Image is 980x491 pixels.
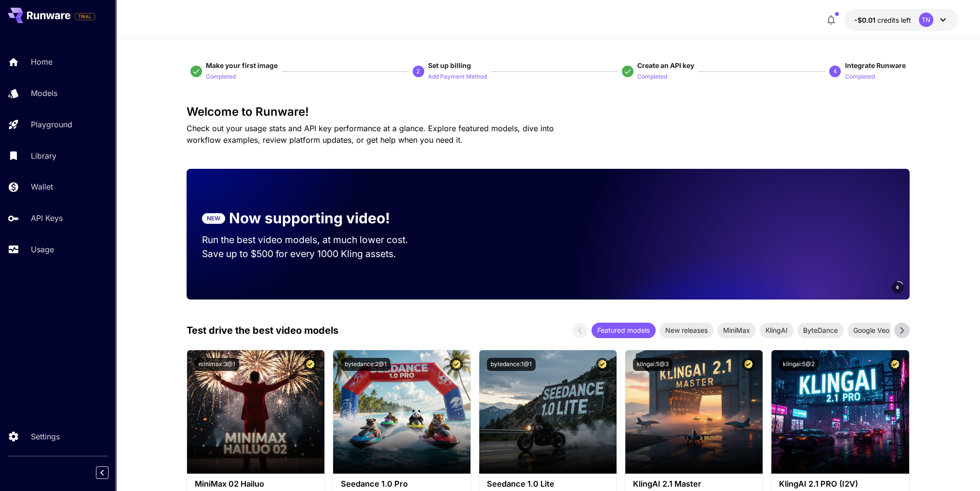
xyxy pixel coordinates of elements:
[888,358,901,371] button: Certified Model – Vetted for best performance and includes a commercial license.
[845,72,874,82] p: Completed
[187,123,554,145] span: Check out your usage stats and API key performance at a glance. Explore featured models, dive int...
[596,358,609,371] button: Certified Model – Vetted for best performance and includes a commercial license.
[845,61,905,69] span: Integrate Runware
[659,325,713,335] span: New releases
[717,323,756,338] div: MiniMax
[96,466,108,479] button: Collapse sidebar
[31,56,53,68] p: Home
[797,323,844,338] div: ByteDance
[847,325,895,335] span: Google Veo
[896,284,899,291] span: 6
[797,325,844,335] span: ByteDance
[428,61,471,69] span: Set up billing
[779,479,901,489] h3: KlingAI 2.1 PRO (I2V)
[637,72,667,82] p: Completed
[31,431,60,442] p: Settings
[341,479,463,489] h3: Seedance 1.0 Pro
[428,72,487,82] p: Add Payment Method
[717,325,756,335] span: MiniMax
[591,325,656,335] span: Featured models
[760,323,793,338] div: KlingAI
[659,323,713,338] div: New releases
[847,323,895,338] div: Google Veo
[103,464,116,481] div: Collapse sidebar
[202,233,427,247] p: Run the best video models, at much lower cost.
[633,358,672,371] button: klingai:5@3
[833,67,837,76] p: 4
[416,67,420,76] p: 2
[206,70,236,82] button: Completed
[31,212,63,224] p: API Keys
[877,16,911,24] span: credits left
[195,358,239,371] button: minimax:3@1
[450,358,463,371] button: Certified Model – Vetted for best performance and includes a commercial license.
[591,323,656,338] div: Featured models
[742,358,755,371] button: Certified Model – Vetted for best performance and includes a commercial license.
[333,350,470,474] img: alt
[304,358,317,371] button: Certified Model – Vetted for best performance and includes a commercial license.
[637,70,667,82] button: Completed
[487,358,536,371] button: bytedance:1@1
[771,350,909,474] img: alt
[779,358,819,371] button: klingai:5@2
[854,15,911,25] div: -$0.00536
[428,70,487,82] button: Add Payment Method
[206,72,236,82] p: Completed
[487,479,609,489] h3: Seedance 1.0 Lite
[207,214,220,223] p: NEW
[760,325,793,335] span: KlingAI
[633,479,755,489] h3: KlingAI 2.1 Master
[229,207,390,229] p: Now supporting video!
[341,358,390,371] button: bytedance:2@1
[845,9,958,31] button: -$0.00536TN
[187,323,338,338] p: Test drive the best video models
[31,244,54,255] p: Usage
[854,16,877,24] span: -$0.01
[625,350,763,474] img: alt
[31,87,57,99] p: Models
[74,11,95,22] span: Add your payment card to enable full platform functionality.
[187,350,324,474] img: alt
[75,13,95,20] span: TRIAL
[31,119,72,130] p: Playground
[479,350,617,474] img: alt
[31,150,56,162] p: Library
[845,70,874,82] button: Completed
[919,13,933,27] div: TN
[637,61,694,69] span: Create an API key
[206,61,278,69] span: Make your first image
[195,479,317,489] h3: MiniMax 02 Hailuo
[202,247,427,261] p: Save up to $500 for every 1000 Kling assets.
[31,181,53,192] p: Wallet
[187,105,910,119] h3: Welcome to Runware!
